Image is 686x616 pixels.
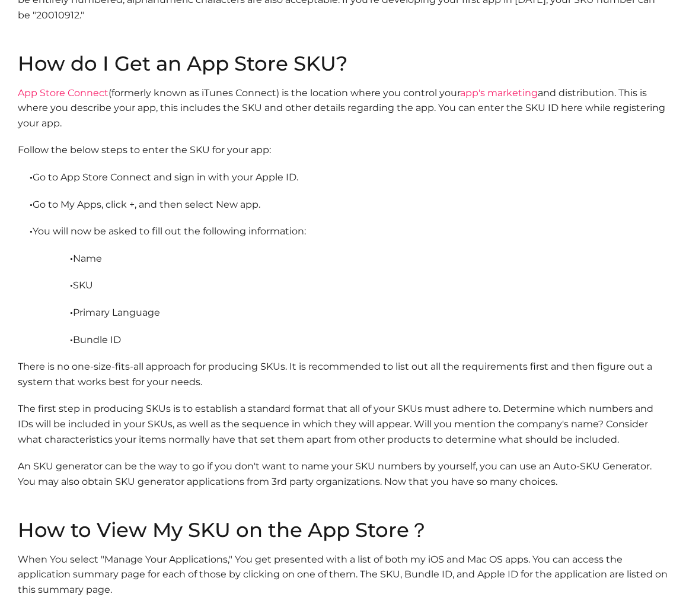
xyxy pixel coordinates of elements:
a: App Store Connect [18,87,109,99]
h2: How to View My SKU on the App Store？ [18,520,668,540]
p: Name [18,251,668,266]
p: SKU [18,278,668,293]
p: An SKU generator can be the way to go if you don't want to name your SKU numbers by yourself, you... [18,459,668,519]
b: · [30,226,33,237]
h2: How do I Get an App Store SKU? [18,53,668,74]
p: (formerly known as iTunes Connect) is the location where you control your and distribution. This ... [18,85,668,131]
p: Go to App Store Connect and sign in with your Apple ID. [18,170,668,185]
b: · [30,199,33,210]
b: · [70,334,73,345]
p: Primary Language [18,305,668,320]
p: The first step in producing SKUs is to establish a standard format that all of your SKUs must adh... [18,401,668,447]
p: Follow the below steps to enter the SKU for your app: [18,142,668,158]
b: · [70,253,73,264]
p: You will now be asked to fill out the following information: [18,224,668,239]
a: app's marketing [460,87,538,99]
b: · [70,280,73,291]
b: · [30,172,33,183]
b: · [70,307,73,318]
p: Bundle ID [18,332,668,348]
p: Go to My Apps, click +, and then select New app. [18,197,668,212]
p: There is no one-size-fits-all approach for producing SKUs. It is recommended to list out all the ... [18,359,668,389]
